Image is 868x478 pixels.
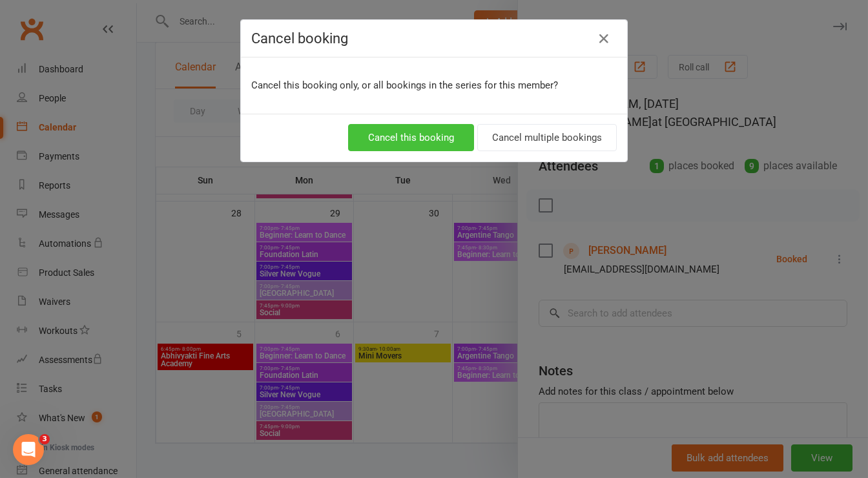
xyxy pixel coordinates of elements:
button: Cancel multiple bookings [477,124,617,151]
p: Cancel this booking only, or all bookings in the series for this member? [251,78,617,93]
iframe: Intercom live chat [13,434,44,465]
span: 3 [39,434,50,444]
h4: Cancel booking [251,30,617,47]
button: Cancel this booking [348,124,474,151]
button: Close [594,28,614,49]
